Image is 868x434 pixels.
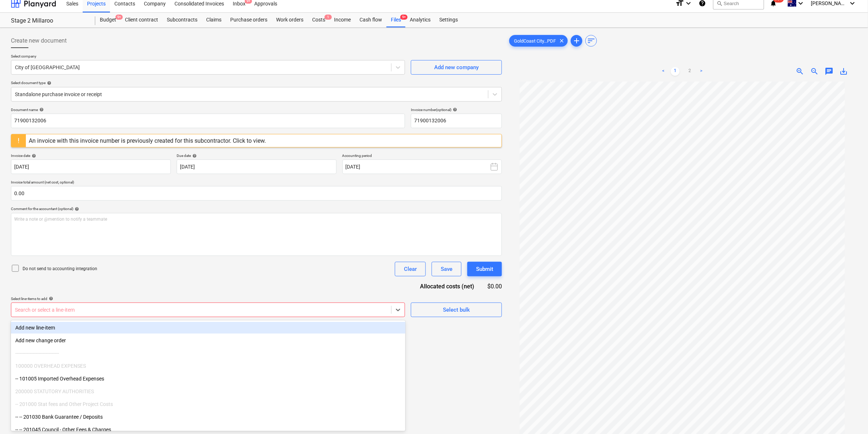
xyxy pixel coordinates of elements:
span: help [451,107,457,112]
a: Income [330,13,355,27]
div: -- 201000 Stat fees and Other Project Costs [11,398,405,410]
span: save_alt [840,67,848,76]
a: Client contract [121,13,162,27]
span: [PERSON_NAME] [811,0,848,6]
span: zoom_in [796,67,805,76]
span: 9+ [400,15,408,20]
input: Invoice number [411,114,502,128]
div: -- -- 201030 Bank Guarantee / Deposits [11,411,405,423]
a: Page 2 [686,67,694,76]
a: Analytics [405,13,435,27]
div: Add new company [434,63,479,72]
a: Budget9+ [95,13,121,27]
button: Clear [395,262,426,276]
button: Save [432,262,462,276]
button: Submit [467,262,502,276]
div: Add new change order [11,335,405,346]
span: help [46,81,51,85]
div: $0.00 [486,282,502,291]
a: Settings [435,13,462,27]
div: GoldCoast City...PDF [509,35,568,47]
span: help [191,154,197,158]
input: Document name [11,114,405,128]
span: Create new document [11,36,67,45]
div: Submit [476,264,493,274]
span: help [30,154,36,158]
span: clear [557,36,566,45]
div: Costs [308,13,330,27]
span: zoom_out [810,67,819,76]
span: chat [825,67,834,76]
a: Files9+ [386,13,405,27]
div: An invoice with this invoice number is previously created for this subcontractor. Click to view. [29,137,266,144]
span: help [73,207,79,211]
a: Work orders [272,13,308,27]
div: Allocated costs (net) [407,282,486,291]
button: Add new company [411,60,502,75]
span: help [38,107,44,112]
div: Files [386,13,405,27]
input: Due date not specified [177,159,337,174]
div: Invoice number (optional) [411,107,502,112]
div: 200000 STATUTORY AUTHORITIES [11,386,405,397]
div: Budget [95,13,121,27]
button: Select bulk [411,303,502,317]
div: -- 101005 Imported Overhead Expenses [11,373,405,384]
div: Select document type [11,80,502,85]
p: Invoice total amount (net cost, optional) [11,180,502,186]
span: search [716,0,722,6]
a: Claims [202,13,226,27]
div: Due date [177,153,337,158]
div: Clear [404,264,417,274]
iframe: Chat Widget [832,399,868,434]
a: Page 1 is your current page [671,67,680,76]
div: Stage 2 Millaroo [11,17,87,25]
div: Comment for the accountant (optional) [11,206,502,211]
p: Do not send to accounting integration [23,266,97,272]
div: Save [441,264,452,274]
input: Invoice date not specified [11,159,171,174]
button: [DATE] [342,159,502,174]
div: 100000 OVERHEAD EXPENSES [11,360,405,372]
div: Select bulk [443,305,470,315]
span: 1 [325,15,332,20]
div: ------------------------------ [11,347,405,359]
span: GoldCoast City...PDF [510,38,560,44]
p: Accounting period [342,153,502,159]
div: Invoice date [11,153,171,158]
div: Select line-items to add [11,296,405,301]
span: add [572,36,581,45]
span: help [47,296,53,301]
a: Cash flow [355,13,386,27]
div: Add new line-item [11,322,405,334]
p: Select company [11,54,405,60]
a: Costs1 [308,13,330,27]
a: Subcontracts [162,13,202,27]
input: Invoice total amount (net cost, optional) [11,186,502,201]
div: Document name [11,107,405,112]
a: Purchase orders [226,13,272,27]
a: Previous page [659,67,668,76]
a: Next page [697,67,706,76]
span: 9+ [115,15,123,20]
span: sort [587,36,596,45]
